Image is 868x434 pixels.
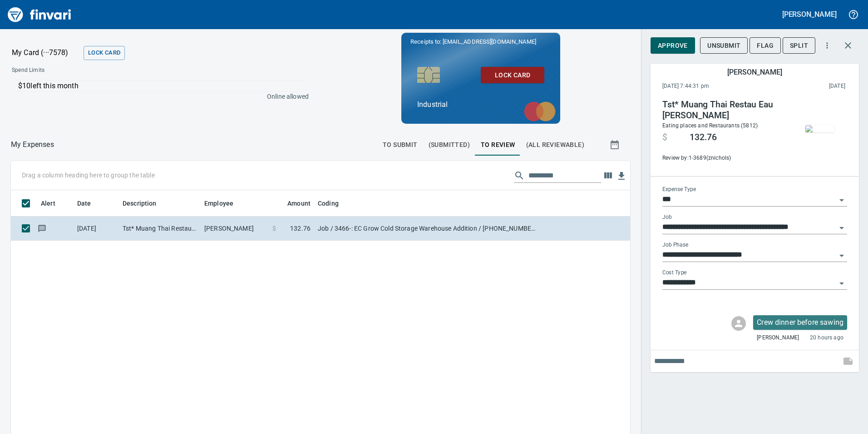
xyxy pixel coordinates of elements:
[601,169,615,182] button: Choose columns to display
[662,82,769,91] span: [DATE] 7:44:31 pm
[700,37,748,54] button: Unsubmit
[41,198,67,209] span: Alert
[276,198,311,209] span: Amount
[835,194,848,207] button: Open
[12,66,176,75] span: Spend Limits
[757,40,774,51] span: Flag
[662,215,672,220] label: Job
[272,224,276,233] span: $
[314,217,541,241] td: Job / 3466-: EC Grow Cold Storage Warehouse Addition / [PHONE_NUMBER]: Consumable CM/GC / 8: Indi...
[204,198,245,209] span: Employee
[837,350,859,372] span: This records your note into the expense. If you would like to send a message to an employee inste...
[615,169,628,183] button: Download Table
[429,139,470,151] span: (Submitted)
[757,333,799,343] span: [PERSON_NAME]
[5,92,309,101] p: Online allowed
[18,81,303,91] p: $10 left this month
[41,198,55,209] span: Alert
[651,37,695,54] button: Approve
[769,82,845,91] span: This charge was settled by the merchant and appears on the 2025/09/06 statement.
[123,198,168,209] span: Description
[119,217,201,241] td: Tst* Muang Thai Restau Eau [PERSON_NAME]
[77,198,103,209] span: Date
[481,67,544,84] button: Lock Card
[601,134,630,156] button: Show transactions within a particular date range
[11,139,54,150] p: My Expenses
[662,270,687,276] label: Cost Type
[287,198,311,209] span: Amount
[835,222,848,234] button: Open
[442,37,537,46] span: [EMAIL_ADDRESS][DOMAIN_NAME]
[817,35,837,56] button: More
[662,242,688,248] label: Job Phase
[782,10,837,19] h5: [PERSON_NAME]
[290,224,311,233] span: 132.76
[662,154,786,163] span: Review by: 1-3689 (znichols)
[84,46,125,60] button: Lock Card
[204,198,233,209] span: Employee
[77,198,91,209] span: Date
[835,277,848,290] button: Open
[658,40,688,51] span: Approve
[662,132,667,143] span: $
[707,40,740,51] span: Unsubmit
[837,35,859,56] button: Close transaction
[123,198,157,209] span: Description
[11,139,54,150] nav: breadcrumb
[835,249,848,262] button: Open
[12,47,80,58] p: My Card (···7578)
[526,139,584,151] span: (All Reviewable)
[88,48,120,58] span: Lock Card
[790,40,808,51] span: Split
[318,198,339,209] span: Coding
[417,99,544,110] p: Industrial
[74,217,119,241] td: [DATE]
[750,37,781,54] button: Flag
[383,139,418,151] span: To Submit
[757,317,843,328] p: Crew dinner before sawing
[488,70,537,81] span: Lock Card
[810,333,843,343] span: 20 hours ago
[481,139,515,151] span: To Review
[662,122,758,129] span: Eating places and Restaurants (5812)
[5,4,74,25] img: Finvari
[727,67,782,77] h5: [PERSON_NAME]
[22,171,155,180] p: Drag a column heading here to group the table
[410,37,551,46] p: Receipts to:
[783,37,815,54] button: Split
[318,198,350,209] span: Coding
[201,217,269,241] td: [PERSON_NAME]
[662,187,696,192] label: Expense Type
[690,132,717,143] span: 132.76
[805,125,834,132] img: receipts%2Fmarketjohnson%2F2025-09-09%2FrHybau2I7wSCTvFSAh6NDm9n1sH3__hC2Ebx7quivgQ4GQH9P6_thumb.jpg
[780,7,839,21] button: [PERSON_NAME]
[662,99,786,121] h4: Tst* Muang Thai Restau Eau [PERSON_NAME]
[519,97,560,126] img: mastercard.svg
[37,225,47,231] span: Has messages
